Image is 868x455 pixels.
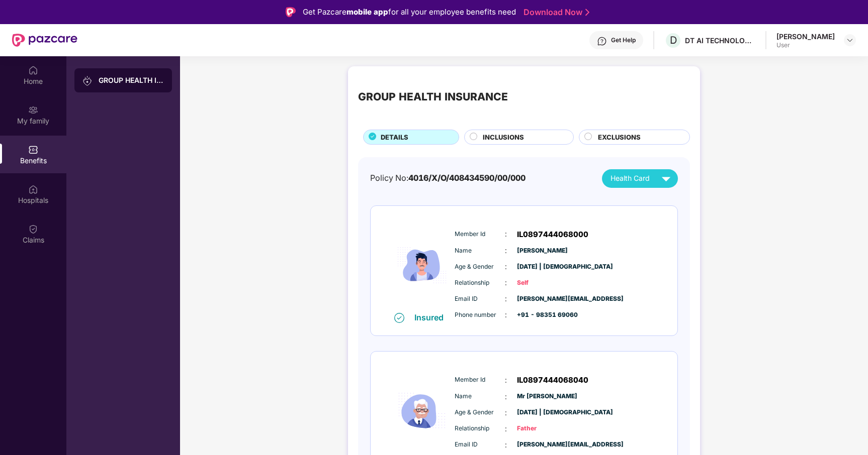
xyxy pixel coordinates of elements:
[517,440,567,449] span: [PERSON_NAME][EMAIL_ADDRESS]
[517,408,567,417] span: [DATE] | [DEMOGRAPHIC_DATA]
[611,173,650,184] span: Health Card
[455,230,505,239] span: Member Id
[408,173,526,183] span: 4016/X/O/408434590/00/000
[598,132,641,143] span: EXCLUSIONS
[392,218,452,312] img: icon
[28,105,38,115] img: svg+xml;base64,PHN2ZyB3aWR0aD0iMjAiIGhlaWdodD0iMjAiIHZpZXdCb3g9IjAgMCAyMCAyMCIgZmlsbD0ibm9uZSIgeG...
[455,294,505,304] span: Email ID
[455,375,505,385] span: Member Id
[455,408,505,417] span: Age & Gender
[602,169,678,188] button: Health Card
[346,7,388,17] strong: mobile app
[455,440,505,449] span: Email ID
[12,34,77,47] img: New Pazcare Logo
[455,310,505,320] span: Phone number
[505,261,507,272] span: :
[776,41,835,49] div: User
[505,277,507,288] span: :
[358,88,508,105] div: GROUP HEALTH INSURANCE
[28,224,38,234] img: svg+xml;base64,PHN2ZyBpZD0iQ2xhaW0iIHhtbG5zPSJodHRwOi8vd3d3LnczLm9yZy8yMDAwL3N2ZyIgd2lkdGg9IjIwIi...
[657,170,675,187] img: svg+xml;base64,PHN2ZyB4bWxucz0iaHR0cDovL3d3dy53My5vcmcvMjAwMC9zdmciIHZpZXdCb3g9IjAgMCAyNCAyNCIgd2...
[517,246,567,256] span: [PERSON_NAME]
[28,65,38,75] img: svg+xml;base64,PHN2ZyBpZD0iSG9tZSIgeG1sbnM9Imh0dHA6Ly93d3cudzMub3JnLzIwMDAvc3ZnIiB3aWR0aD0iMjAiIG...
[381,132,408,143] span: DETAILS
[517,262,567,272] span: [DATE] | [DEMOGRAPHIC_DATA]
[505,423,507,434] span: :
[517,278,567,288] span: Self
[394,313,404,323] img: svg+xml;base64,PHN2ZyB4bWxucz0iaHR0cDovL3d3dy53My5vcmcvMjAwMC9zdmciIHdpZHRoPSIxNiIgaGVpZ2h0PSIxNi...
[597,36,607,46] img: svg+xml;base64,PHN2ZyBpZD0iSGVscC0zMngzMiIgeG1sbnM9Imh0dHA6Ly93d3cudzMub3JnLzIwMDAvc3ZnIiB3aWR0aD...
[517,374,588,386] span: IL0897444068040
[517,229,588,241] span: IL0897444068000
[524,7,586,18] a: Download Now
[303,6,516,18] div: Get Pazcare for all your employee benefits need
[505,375,507,386] span: :
[82,76,93,86] img: svg+xml;base64,PHN2ZyB3aWR0aD0iMjAiIGhlaWdodD0iMjAiIHZpZXdCb3g9IjAgMCAyMCAyMCIgZmlsbD0ibm9uZSIgeG...
[505,439,507,450] span: :
[505,229,507,240] span: :
[776,32,835,41] div: [PERSON_NAME]
[505,407,507,418] span: :
[455,246,505,256] span: Name
[517,294,567,304] span: [PERSON_NAME][EMAIL_ADDRESS]
[28,145,38,155] img: svg+xml;base64,PHN2ZyBpZD0iQmVuZWZpdHMiIHhtbG5zPSJodHRwOi8vd3d3LnczLm9yZy8yMDAwL3N2ZyIgd2lkdGg9Ij...
[455,392,505,401] span: Name
[670,34,677,46] span: D
[505,309,507,320] span: :
[414,312,450,322] div: Insured
[455,424,505,433] span: Relationship
[517,424,567,433] span: Father
[455,278,505,288] span: Relationship
[505,245,507,256] span: :
[505,293,507,304] span: :
[99,75,164,85] div: GROUP HEALTH INSURANCE
[370,172,526,184] div: Policy No:
[685,36,755,45] div: DT AI TECHNOLOGIES PRIVATE LIMITED
[483,132,524,143] span: INCLUSIONS
[585,7,589,18] img: Stroke
[611,36,636,44] div: Get Help
[28,184,38,194] img: svg+xml;base64,PHN2ZyBpZD0iSG9zcGl0YWxzIiB4bWxucz0iaHR0cDovL3d3dy53My5vcmcvMjAwMC9zdmciIHdpZHRoPS...
[286,7,296,17] img: Logo
[455,262,505,272] span: Age & Gender
[846,36,854,44] img: svg+xml;base64,PHN2ZyBpZD0iRHJvcGRvd24tMzJ4MzIiIHhtbG5zPSJodHRwOi8vd3d3LnczLm9yZy8yMDAwL3N2ZyIgd2...
[505,391,507,402] span: :
[517,310,567,320] span: +91 - 98351 69060
[517,392,567,401] span: Mr [PERSON_NAME]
